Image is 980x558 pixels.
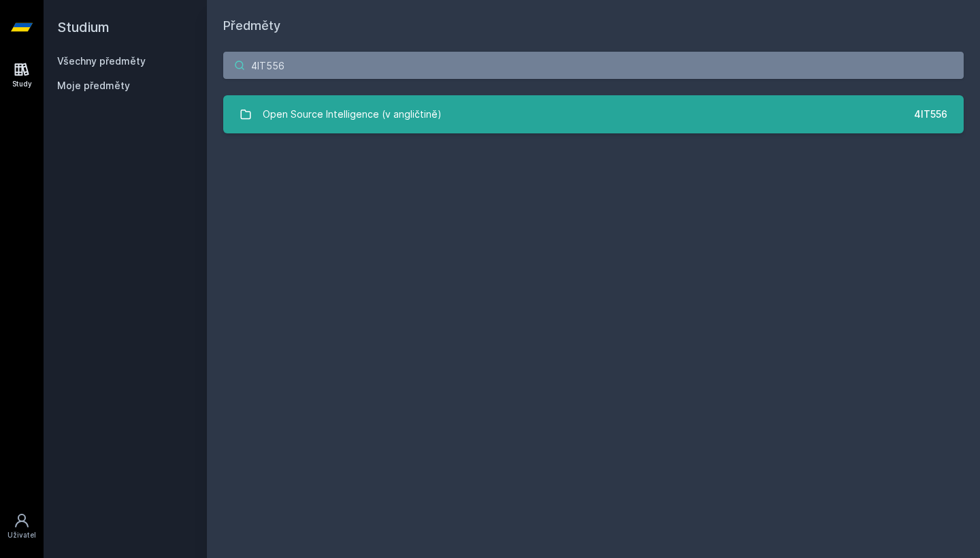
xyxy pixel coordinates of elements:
a: Open Source Intelligence (v angličtině) 4IT556 [223,95,964,133]
div: 4IT556 [914,108,947,121]
a: Uživatel [3,506,41,547]
div: Open Source Intelligence (v angličtině) [263,101,442,128]
a: Study [3,54,41,96]
div: Uživatel [7,530,36,540]
span: Moje předměty [57,79,130,93]
input: Název nebo ident předmětu… [223,52,964,79]
a: Všechny předměty [57,55,146,67]
h1: Předměty [223,16,964,35]
div: Study [12,79,32,89]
